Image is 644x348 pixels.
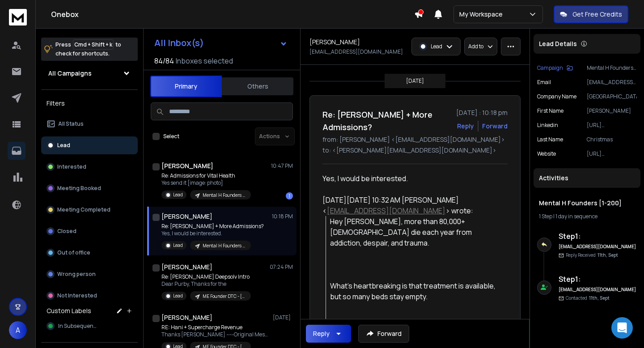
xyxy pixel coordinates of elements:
button: All Status [41,115,138,133]
span: In Subsequence [58,323,99,330]
img: logo [9,9,27,25]
button: Forward [358,325,409,343]
p: Re: Admissions for Vital Health [161,172,251,179]
h6: Step 1 : [559,274,637,284]
p: First Name [537,107,563,115]
button: Not Interested [41,287,138,305]
p: Meeting Booked [57,185,101,192]
p: [DATE] : 10:18 pm [456,108,508,117]
h3: Custom Labels [47,306,91,315]
p: Lead [57,142,70,149]
p: ME Founder DTC - [PERSON_NAME] [203,293,246,300]
p: Campaign [537,64,563,72]
button: All Inbox(s) [147,34,295,52]
button: All Campaigns [41,64,138,82]
button: Lead [41,136,138,154]
p: Get Free Credits [572,10,622,19]
button: Reply [306,325,351,343]
button: In Subsequence [41,317,138,335]
p: Re: [PERSON_NAME] Deepsolv Intro [161,273,251,280]
h6: [EMAIL_ADDRESS][DOMAIN_NAME] [559,243,637,250]
p: Wrong person [57,271,96,278]
div: Activities [534,168,640,188]
p: Christmas [587,136,637,143]
p: [URL][DOMAIN_NAME] [587,150,637,157]
button: Meeting Completed [41,201,138,219]
p: Lead [173,191,183,198]
p: [DATE] [273,314,293,321]
p: Lead [431,43,442,50]
h1: [PERSON_NAME] [161,212,212,221]
p: RE: Hani + Supercharge Revenue [161,324,269,331]
span: Cmd + Shift + k [73,39,114,50]
p: [PERSON_NAME] [587,107,637,115]
p: [EMAIL_ADDRESS][DOMAIN_NAME] [309,48,403,55]
p: 10:47 PM [271,162,293,170]
button: Meeting Booked [41,179,138,197]
p: Lead [173,293,183,299]
p: Dear Purby, Thanks for the [161,280,251,288]
h3: Filters [41,97,138,110]
h1: Onebox [51,9,414,20]
p: Meeting Completed [57,206,110,213]
p: Out of office [57,249,90,256]
button: Out of office [41,244,138,262]
h1: [PERSON_NAME] [309,38,360,47]
p: Company Name [537,93,576,100]
p: Mental H Founders [1-200] [203,192,246,199]
h3: Inboxes selected [176,55,233,66]
p: from: [PERSON_NAME] <[EMAIL_ADDRESS][DOMAIN_NAME]> [322,135,508,144]
h1: Re: [PERSON_NAME] + More Admissions? [322,108,451,133]
button: Reply [457,122,474,131]
h1: All Campaigns [48,69,92,78]
span: 11th, Sept [597,252,618,258]
h6: Step 1 : [559,231,637,242]
p: Yes, I would be interested. [161,230,264,237]
div: 1 [286,192,293,199]
button: A [9,321,27,339]
p: Closed [57,228,76,235]
h6: [EMAIL_ADDRESS][DOMAIN_NAME] [559,286,637,293]
div: Open Intercom Messenger [611,317,633,339]
button: Campaign [537,64,573,72]
div: Yes, I would be interested. [322,173,500,184]
p: Not Interested [57,292,97,299]
span: 1 Step [539,212,552,220]
a: [EMAIL_ADDRESS][DOMAIN_NAME] [327,206,445,216]
p: Interested [57,163,86,170]
p: 07:24 PM [270,263,293,271]
span: 11th, Sept [589,295,610,301]
span: 1 day in sequence [555,212,597,220]
div: Reply [313,329,330,338]
p: [EMAIL_ADDRESS][DOMAIN_NAME] [587,79,637,86]
p: Yes send it [image: photo] [161,179,251,187]
p: Mental H Founders [1-200] [203,242,246,249]
button: Get Free Credits [554,5,628,23]
p: Reply Received [566,252,618,259]
p: [URL][DOMAIN_NAME][PERSON_NAME] [587,122,637,129]
span: 84 / 84 [154,55,174,66]
button: Primary [150,76,222,97]
div: Forward [482,122,508,131]
button: Interested [41,158,138,176]
p: All Status [58,120,84,127]
div: [DATE][DATE] 10:32 AM [PERSON_NAME] < > wrote: [322,195,500,216]
p: website [537,150,556,157]
button: Closed [41,222,138,240]
p: Re: [PERSON_NAME] + More Admissions? [161,223,264,230]
p: Press to check for shortcuts. [55,40,121,58]
p: to: <[PERSON_NAME][EMAIL_ADDRESS][DOMAIN_NAME]> [322,146,508,155]
button: Others [222,76,293,96]
p: Last Name [537,136,563,143]
p: linkedin [537,122,558,129]
h1: [PERSON_NAME] [161,263,212,272]
p: My Workspace [459,10,506,19]
div: | [539,213,635,220]
p: [DATE] [406,77,424,85]
p: Contacted [566,295,610,301]
p: Email [537,79,551,86]
p: Lead [173,242,183,249]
